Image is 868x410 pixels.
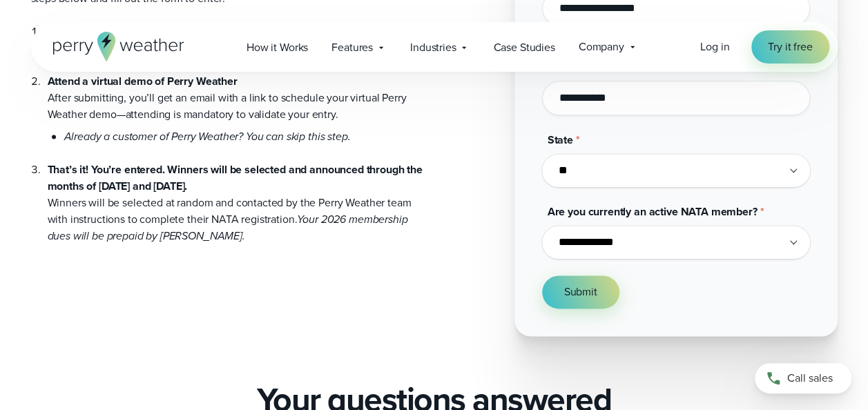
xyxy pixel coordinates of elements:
[579,39,624,55] span: Company
[331,39,373,56] span: Features
[235,33,320,61] a: How it Works
[700,39,729,55] span: Log in
[564,284,597,300] span: Submit
[48,73,238,89] strong: Attend a virtual demo of Perry Weather
[48,145,423,244] li: Winners will be selected at random and contacted by the Perry Weather team with instructions to c...
[48,211,408,244] em: Your 2026 membership dues will be prepaid by [PERSON_NAME].
[755,363,851,393] a: Call sales
[48,162,423,194] strong: That’s it! You’re entered. Winners will be selected and announced through the months of [DATE] an...
[64,128,351,144] em: Already a customer of Perry Weather? You can skip this step.
[700,39,729,55] a: Log in
[493,39,554,56] span: Case Studies
[548,204,758,219] span: Are you currently an active NATA member?
[48,57,423,145] li: After submitting, you’ll get an email with a link to schedule your virtual Perry Weather demo—att...
[410,39,456,56] span: Industries
[548,132,573,148] span: State
[787,370,833,387] span: Call sales
[542,275,619,309] button: Submit
[751,30,829,64] a: Try it free
[481,33,566,61] a: Case Studies
[768,39,812,55] span: Try it free
[247,39,308,56] span: How it Works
